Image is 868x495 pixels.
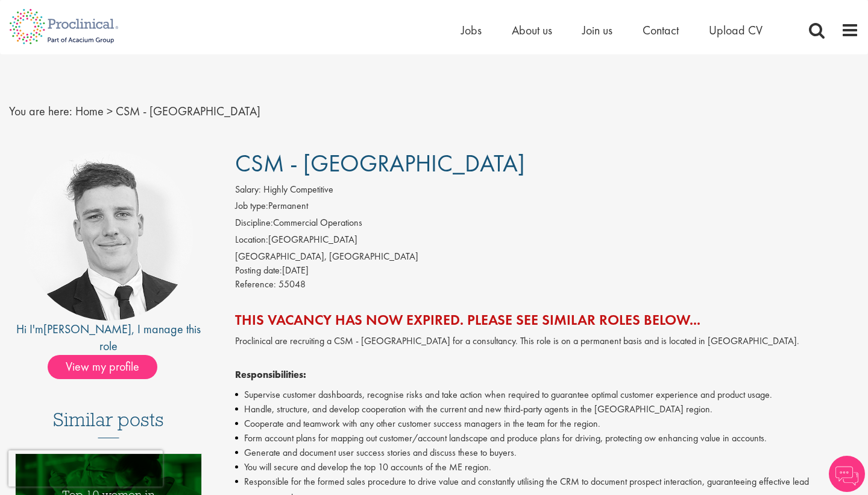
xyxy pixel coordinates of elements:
[512,22,552,38] a: About us
[235,312,859,328] h2: This vacancy has now expired. Please see similar roles below...
[235,417,859,431] li: Cooperate and teamwork with any other customer success managers in the team for the region.
[235,233,268,247] label: Location:
[9,321,208,355] div: Hi I'm , I manage this role
[116,103,260,119] span: CSM - [GEOGRAPHIC_DATA]
[107,103,113,119] span: >
[235,264,859,278] div: [DATE]
[263,183,333,196] span: Highly Competitive
[235,402,859,417] li: Handle, structure, and develop cooperation with the current and new third-party agents in the [GE...
[235,278,276,292] label: Reference:
[235,368,306,381] strong: Responsibilities:
[24,150,193,321] img: imeage of recruiter Nicolas Daniel
[235,216,273,230] label: Discipline:
[235,199,859,216] li: Permanent
[235,233,859,250] li: [GEOGRAPHIC_DATA]
[235,445,859,460] li: Generate and document user success stories and discuss these to buyers.
[235,460,859,474] li: You will secure and develop the top 10 accounts of the ME region.
[643,22,679,38] a: Contact
[582,22,612,38] a: Join us
[235,183,261,197] label: Salary:
[235,250,859,264] div: [GEOGRAPHIC_DATA], [GEOGRAPHIC_DATA]
[235,334,859,348] p: Proclinical are recruiting a CSM - [GEOGRAPHIC_DATA] for a consultancy. This role is on a permane...
[43,321,131,337] a: [PERSON_NAME]
[48,355,157,379] span: View my profile
[461,22,482,38] a: Jobs
[9,103,72,119] span: You are here:
[235,148,525,179] span: CSM - [GEOGRAPHIC_DATA]
[53,409,164,438] h3: Similar posts
[235,431,859,445] li: Form account plans for mapping out customer/account landscape and produce plans for driving, prot...
[235,216,859,233] li: Commercial Operations
[235,264,282,276] span: Posting date:
[235,199,268,213] label: Job type:
[8,450,163,487] iframe: reCAPTCHA
[75,103,104,119] a: breadcrumb link
[829,456,865,492] img: Chatbot
[709,22,763,38] a: Upload CV
[48,357,169,373] a: View my profile
[235,388,859,402] li: Supervise customer dashboards, recognise risks and take action when required to guarantee optimal...
[278,278,306,290] span: 55048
